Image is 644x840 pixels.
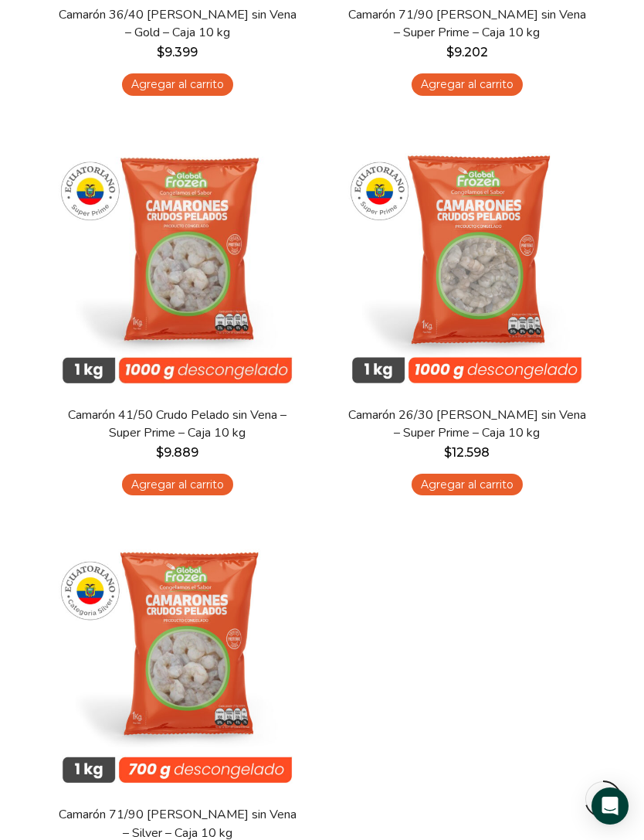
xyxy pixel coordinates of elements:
span: $ [156,445,164,460]
bdi: 9.399 [157,45,198,60]
a: Agregar al carrito: “Camarón 71/90 Crudo Pelado sin Vena - Super Prime - Caja 10 kg” [412,73,523,96]
bdi: 9.202 [446,45,488,60]
a: Camarón 41/50 Crudo Pelado sin Vena – Super Prime – Caja 10 kg [57,406,297,442]
a: Agregar al carrito: “Camarón 41/50 Crudo Pelado sin Vena - Super Prime - Caja 10 kg” [122,474,233,496]
a: Camarón 71/90 [PERSON_NAME] sin Vena – Super Prime – Caja 10 kg [347,6,587,42]
bdi: 12.598 [444,445,490,460]
a: Agregar al carrito: “Camarón 36/40 Crudo Pelado sin Vena - Gold - Caja 10 kg” [122,73,233,96]
span: $ [444,445,452,460]
a: Camarón 36/40 [PERSON_NAME] sin Vena – Gold – Caja 10 kg [57,6,297,42]
a: Camarón 26/30 [PERSON_NAME] sin Vena – Super Prime – Caja 10 kg [347,406,587,442]
span: $ [157,45,164,60]
a: Agregar al carrito: “Camarón 26/30 Crudo Pelado sin Vena - Super Prime - Caja 10 kg” [412,474,523,496]
div: Open Intercom Messenger [591,787,629,825]
bdi: 9.889 [156,445,198,460]
span: $ [446,45,454,60]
